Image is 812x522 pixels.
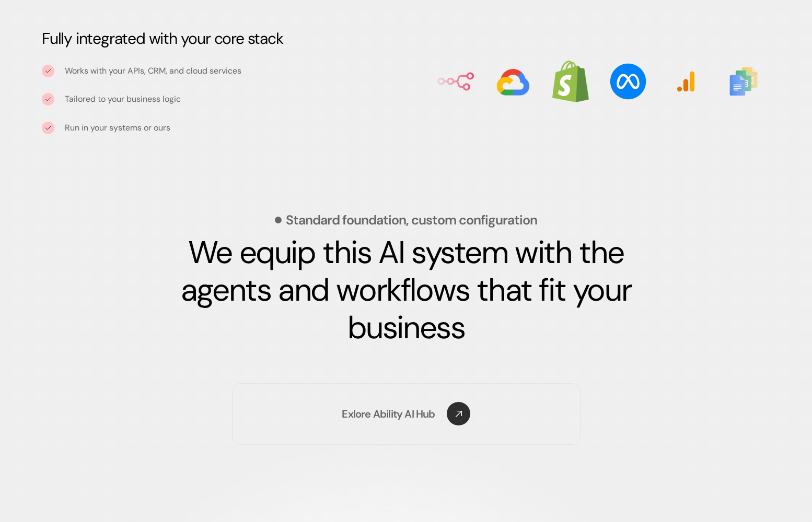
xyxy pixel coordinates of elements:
[181,232,639,348] strong: We equip this AI system with the agents and workflows that fit your business
[232,383,581,445] a: Exlore Ability AI Hub
[286,213,537,227] p: Standard foundation, custom configuration
[45,96,51,102] img: tick icon
[45,68,51,74] img: tick icon
[342,407,435,421] p: Exlore Ability AI Hub
[65,93,380,105] p: Tailored to your business logic
[65,65,380,77] p: Works with your APIs, CRM, and cloud services
[65,121,170,135] p: Run in your systems or ours
[45,125,51,131] img: tick icon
